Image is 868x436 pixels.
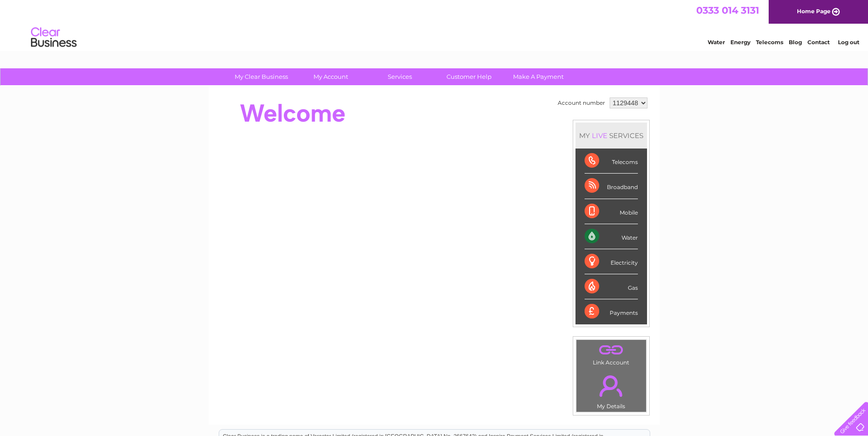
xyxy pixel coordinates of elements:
[585,199,638,224] div: Mobile
[585,299,638,324] div: Payments
[585,174,638,199] div: Broadband
[575,123,647,149] div: MY SERVICES
[807,39,830,46] a: Contact
[555,95,607,111] td: Account number
[585,149,638,174] div: Telecoms
[585,224,638,249] div: Water
[219,5,650,44] div: Clear Business is a trading name of Verastar Limited (registered in [GEOGRAPHIC_DATA] No. 3667643...
[362,68,437,85] a: Services
[501,68,576,85] a: Make A Payment
[838,39,859,46] a: Log out
[31,24,77,51] img: logo.png
[576,339,647,368] td: Link Account
[708,39,725,46] a: Water
[696,5,759,16] a: 0333 014 3131
[789,39,802,46] a: Blog
[576,368,647,412] td: My Details
[730,39,750,46] a: Energy
[579,370,644,402] a: .
[224,68,299,85] a: My Clear Business
[585,274,638,299] div: Gas
[585,249,638,274] div: Electricity
[579,342,644,358] a: .
[431,68,507,85] a: Customer Help
[590,131,609,140] div: LIVE
[293,68,368,85] a: My Account
[756,39,783,46] a: Telecoms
